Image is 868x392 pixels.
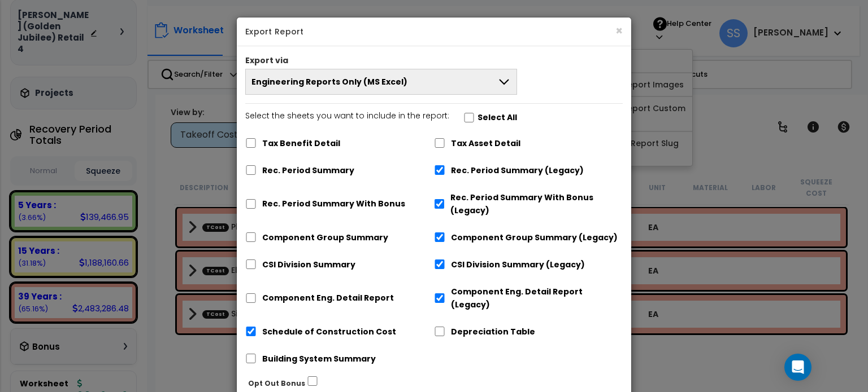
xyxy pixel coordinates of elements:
label: Export via [245,55,288,66]
label: Rec. Period Summary (Legacy) [451,164,584,177]
label: Tax Benefit Detail [262,137,340,150]
label: Tax Asset Detail [451,137,520,150]
label: Component Group Summary (Legacy) [451,231,618,244]
label: CSI Division Summary (Legacy) [451,258,585,271]
label: Rec. Period Summary With Bonus [262,197,405,210]
label: Select All [478,111,517,124]
button: Engineering Reports Only (MS Excel) [245,69,517,95]
h5: Export Report [245,26,623,37]
input: Select the sheets you want to include in the report:Select All [463,113,475,122]
label: Building System Summary [262,353,376,365]
label: Component Eng. Detail Report (Legacy) [451,285,623,311]
span: Engineering Reports Only (MS Excel) [251,76,407,87]
p: Select the sheets you want to include in the report: [245,109,449,123]
label: Rec. Period Summary [262,164,354,177]
label: Opt Out Bonus [248,377,305,390]
label: Depreciation Table [451,325,535,338]
label: Component Group Summary [262,231,388,244]
label: Component Eng. Detail Report [262,292,394,305]
label: Rec. Period Summary With Bonus (Legacy) [450,191,623,217]
label: Schedule of Construction Cost [262,325,396,338]
div: Open Intercom Messenger [784,354,811,381]
button: × [615,25,623,37]
label: CSI Division Summary [262,258,355,271]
